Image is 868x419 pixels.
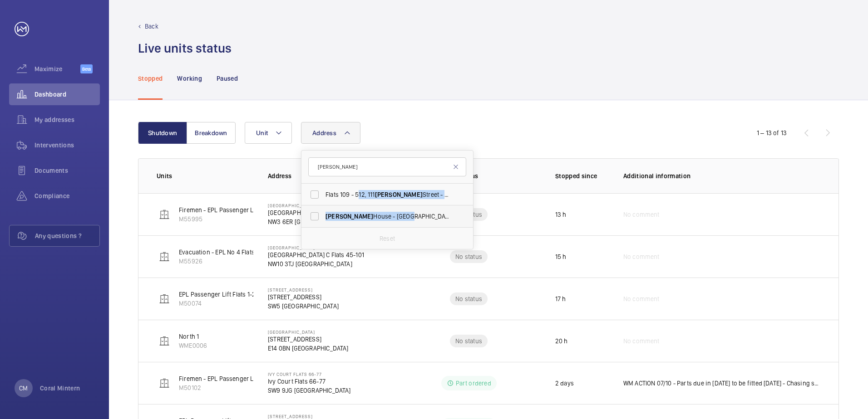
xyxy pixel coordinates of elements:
input: Search by address [308,157,466,176]
span: [PERSON_NAME] [375,191,423,198]
span: Flats 109 - 512, 111 Street - 111 [STREET_ADDRESS] [325,190,450,199]
span: Unit [256,129,268,136]
p: Firemen - EPL Passenger Lift [179,205,260,214]
p: [GEOGRAPHIC_DATA] [268,203,351,208]
p: WM ACTION 07/10 - Parts due in [DATE] to be fitted [DATE] - Chasing suppliers for their availabil... [623,379,820,388]
span: Maximize [35,64,80,73]
p: NW3 6ER [GEOGRAPHIC_DATA] [268,217,351,226]
span: Compliance [35,191,100,200]
p: Firemen - EPL Passenger Lift Flats 66-77 [179,374,292,383]
p: M55926 [179,257,286,266]
p: Working [177,74,202,83]
span: Any questions ? [35,231,99,240]
p: SW5 [GEOGRAPHIC_DATA] [268,302,339,311]
p: Reset [380,234,395,243]
span: House - [GEOGRAPHIC_DATA] - [STREET_ADDRESS] [325,212,450,221]
span: No comment [623,294,660,303]
div: 1 – 13 of 13 [757,128,787,137]
p: Paused [217,74,238,83]
p: Address [268,171,397,180]
p: [GEOGRAPHIC_DATA] [268,329,349,335]
p: Ivy Court Flats 66-77 [268,377,351,386]
img: elevator.svg [159,209,170,220]
p: M50102 [179,383,292,392]
p: Back [145,22,158,31]
p: [GEOGRAPHIC_DATA] C Flats 45-101 [268,250,397,259]
button: Address [301,122,360,144]
p: [STREET_ADDRESS] [268,414,352,419]
p: E14 0BN [GEOGRAPHIC_DATA] [268,344,349,353]
span: No comment [623,252,660,261]
p: WME0006 [179,341,207,350]
p: M55995 [179,214,260,224]
span: Documents [35,166,100,175]
img: elevator.svg [159,336,170,346]
h1: Live units status [138,40,232,57]
p: [STREET_ADDRESS] [268,287,339,292]
p: 17 h [555,294,566,303]
p: No status [455,252,482,261]
p: Stopped [138,74,163,83]
button: Breakdown [187,122,236,144]
span: No comment [623,336,660,346]
p: [STREET_ADDRESS] [268,335,349,344]
img: elevator.svg [159,293,170,304]
p: Ivy Court Flats 66-77 [268,371,351,377]
button: Shutdown [138,122,187,144]
p: Stopped since [555,171,609,180]
p: [GEOGRAPHIC_DATA] C Flats 45-101 - High Risk Building [268,245,397,250]
p: [GEOGRAPHIC_DATA] [268,208,351,217]
span: Dashboard [35,90,100,99]
p: 15 h [555,252,567,261]
span: Beta [80,64,93,73]
p: Coral Mintern [40,384,80,393]
p: M50074 [179,299,259,308]
p: North 1 [179,332,207,341]
p: Units [157,171,253,180]
img: elevator.svg [159,251,170,262]
p: 2 days [555,379,574,388]
img: elevator.svg [159,378,170,389]
button: Unit [245,122,292,144]
p: SW9 9JG [GEOGRAPHIC_DATA] [268,386,351,395]
span: Interventions [35,141,100,150]
p: No status [455,294,482,303]
p: No status [455,336,482,346]
p: Additional information [623,171,820,180]
p: 20 h [555,336,568,346]
p: [STREET_ADDRESS] [268,292,339,302]
p: EPL Passenger Lift Flats 1-24 [179,290,259,299]
span: Address [312,129,336,136]
span: No comment [623,210,660,219]
span: [PERSON_NAME] [325,213,373,220]
p: CM [19,384,28,393]
p: NW10 3TJ [GEOGRAPHIC_DATA] [268,259,397,268]
p: 13 h [555,210,567,219]
p: Part ordered [456,379,491,388]
p: Evacuation - EPL No 4 Flats 45-101 R/h [179,248,286,257]
span: My addresses [35,115,100,124]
